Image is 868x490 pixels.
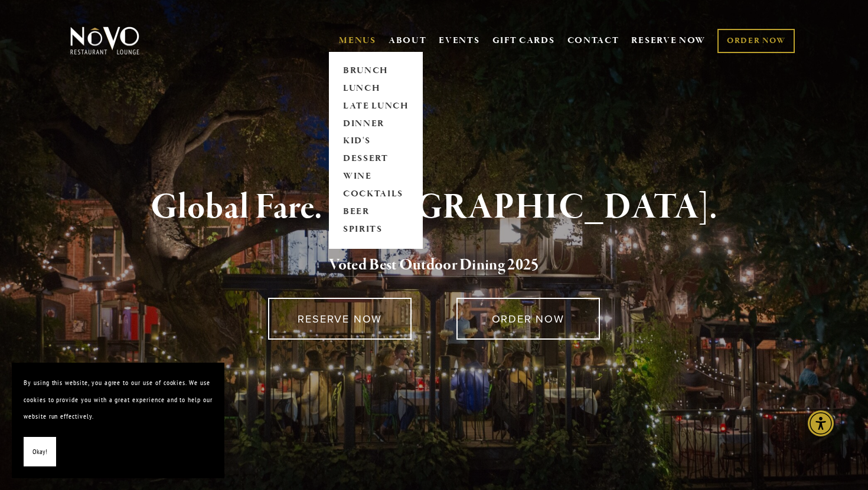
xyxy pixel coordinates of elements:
a: GIFT CARDS [492,29,555,52]
h2: 5 [90,253,778,278]
section: Cookie banner [12,363,224,478]
a: BRUNCH [339,62,413,80]
a: KID'S [339,133,413,150]
a: MENUS [339,35,376,47]
strong: Global Fare. [GEOGRAPHIC_DATA]. [151,185,717,230]
a: LUNCH [339,80,413,97]
a: COCKTAILS [339,186,413,203]
a: RESERVE NOW [631,29,706,52]
a: CONTACT [567,29,619,52]
a: SPIRITS [339,221,413,239]
div: Accessibility Menu [808,410,834,436]
a: WINE [339,168,413,186]
a: ORDER NOW [717,29,795,53]
a: EVENTS [439,35,479,47]
a: ABOUT [389,35,427,47]
a: LATE LUNCH [339,97,413,115]
a: Voted Best Outdoor Dining 202 [329,255,531,277]
p: By using this website, you agree to our use of cookies. We use cookies to provide you with a grea... [24,374,213,425]
img: Novo Restaurant &amp; Lounge [68,26,142,55]
a: DESSERT [339,150,413,168]
a: RESERVE NOW [268,298,412,340]
button: Okay! [24,437,56,467]
span: Okay! [32,443,47,461]
a: ORDER NOW [456,298,600,340]
a: BEER [339,203,413,221]
a: DINNER [339,115,413,133]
